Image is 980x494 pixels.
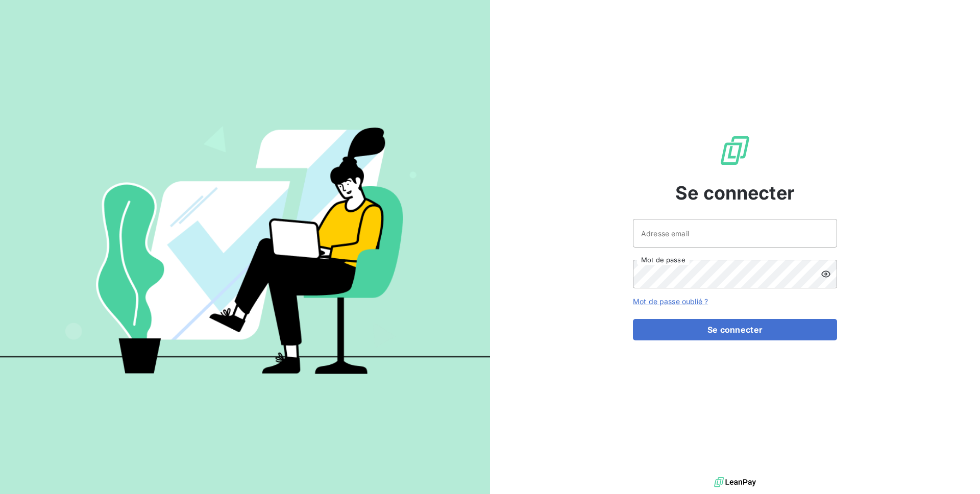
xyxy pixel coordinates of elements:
img: Logo LeanPay [719,134,751,167]
input: placeholder [633,219,837,248]
a: Mot de passe oublié ? [633,297,708,306]
span: Se connecter [675,179,795,207]
img: logo [714,475,756,490]
button: Se connecter [633,319,837,340]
